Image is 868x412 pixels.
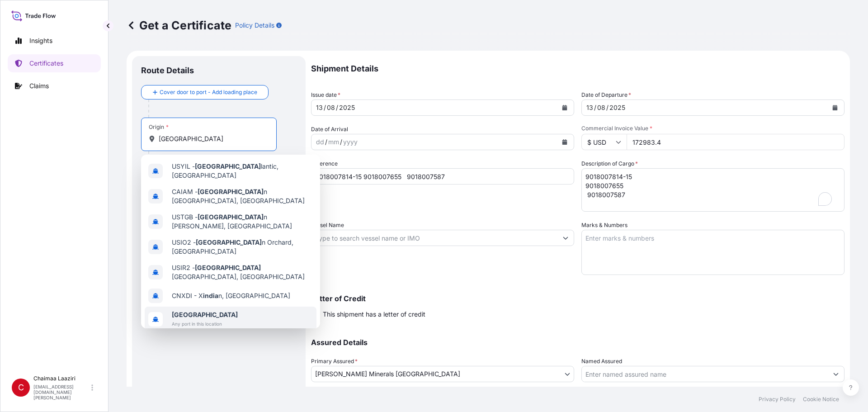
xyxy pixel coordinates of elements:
span: USTGB - n [PERSON_NAME], [GEOGRAPHIC_DATA] [172,213,313,231]
span: Primary Assured [311,357,358,366]
span: USIO2 - n Orchard, [GEOGRAPHIC_DATA] [172,238,313,256]
span: Any port in this location [172,319,238,328]
input: Assured Name [582,366,828,382]
b: [GEOGRAPHIC_DATA] [172,311,238,318]
textarea: To enrich screen reader interactions, please activate Accessibility in Grammarly extension settings [581,168,844,212]
span: USYIL - lantic, [GEOGRAPHIC_DATA] [172,162,313,180]
div: / [324,102,326,113]
p: Claims [29,81,49,90]
b: india [203,292,218,299]
p: Certificates [29,59,63,68]
p: Route Details [141,65,194,76]
span: CNXDI - X n, [GEOGRAPHIC_DATA] [172,291,290,300]
p: Cookie Notice [803,396,839,403]
button: Show suggestions [557,230,574,246]
button: Calendar [557,135,572,149]
button: Calendar [557,100,572,115]
div: / [594,102,596,113]
span: CAIAM - n [GEOGRAPHIC_DATA], [GEOGRAPHIC_DATA] [172,187,313,205]
input: Type to search vessel name or IMO [311,230,557,246]
span: This shipment has a letter of credit [323,310,425,319]
span: C [18,383,24,392]
b: [GEOGRAPHIC_DATA] [198,188,264,195]
div: year, [342,137,359,147]
span: Issue date [311,90,340,99]
span: Cover door to port - Add loading place [160,88,257,97]
div: / [606,102,609,113]
p: Policy Details [235,21,274,30]
div: / [340,137,342,147]
div: day, [585,102,594,113]
div: month, [327,137,340,147]
div: / [325,137,327,147]
b: [GEOGRAPHIC_DATA] [195,162,261,170]
div: year, [338,102,356,113]
button: Calendar [828,100,842,115]
p: Shipment Details [311,56,844,81]
span: [PERSON_NAME] Minerals [GEOGRAPHIC_DATA] [315,369,460,379]
p: Privacy Policy [759,396,796,403]
b: [GEOGRAPHIC_DATA] [198,213,264,221]
input: Enter amount [627,134,844,150]
input: Enter booking reference [311,168,574,185]
p: Chaimaa Laaziri [33,375,90,382]
label: Named Assured [581,357,622,366]
div: month, [596,102,606,113]
div: month, [326,102,336,113]
b: [GEOGRAPHIC_DATA] [196,238,262,246]
b: [GEOGRAPHIC_DATA] [195,264,261,271]
span: USIR2 - [GEOGRAPHIC_DATA], [GEOGRAPHIC_DATA] [172,263,313,281]
p: Letter of Credit [311,295,844,302]
p: [EMAIL_ADDRESS][DOMAIN_NAME][PERSON_NAME] [33,384,90,400]
div: year, [609,102,626,113]
div: day, [315,102,324,113]
p: Insights [29,36,52,45]
p: Assured Details [311,339,844,346]
div: Origin [149,123,169,131]
div: / [336,102,338,113]
label: Marks & Numbers [581,221,627,230]
label: Description of Cargo [581,159,638,168]
span: Commercial Invoice Value [581,125,844,132]
span: Date of Arrival [311,125,348,134]
input: Origin [159,134,265,143]
label: Vessel Name [311,221,344,230]
label: Reference [311,159,338,168]
span: Date of Departure [581,90,631,99]
div: Show suggestions [141,155,320,328]
p: Get a Certificate [127,18,231,33]
div: day, [315,137,325,147]
button: Show suggestions [828,366,844,382]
